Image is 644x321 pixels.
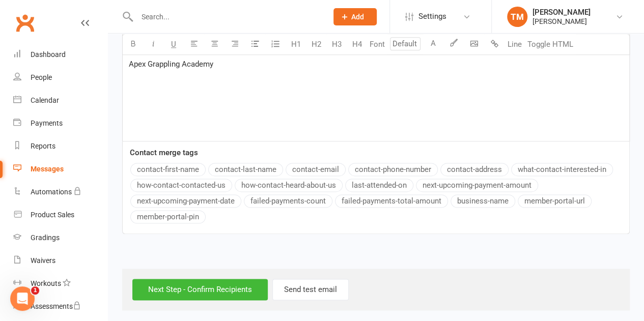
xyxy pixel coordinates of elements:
[348,163,438,176] button: contact-phone-number
[31,142,55,150] div: Reports
[518,194,592,208] button: member-portal-url
[451,194,515,208] button: business-name
[13,43,107,66] a: Dashboard
[525,34,576,54] button: Toggle HTML
[171,40,176,49] span: U
[12,10,38,36] a: Clubworx
[286,34,306,54] button: H1
[511,163,613,176] button: what-contact-interested-in
[416,179,538,192] button: next-upcoming-payment-amount
[208,163,283,176] button: contact-last-name
[244,194,332,208] button: failed-payments-count
[31,165,64,173] div: Messages
[333,8,377,25] button: Add
[13,135,107,158] a: Reports
[13,181,107,203] a: Automations
[13,226,107,249] a: Gradings
[235,179,343,192] button: how-contact-heard-about-us
[306,34,326,54] button: H2
[31,286,39,295] span: 1
[326,34,347,54] button: H3
[132,279,268,300] input: Next Step - Confirm Recipients
[507,7,527,27] div: TM
[13,89,107,112] a: Calendar
[367,34,387,54] button: Font
[130,147,198,159] label: Contact merge tags
[31,119,63,127] div: Payments
[13,203,107,226] a: Product Sales
[31,96,59,104] div: Calendar
[13,112,107,135] a: Payments
[13,295,107,318] a: Assessments
[130,210,206,223] button: member-portal-pin
[130,194,241,208] button: next-upcoming-payment-date
[335,194,448,208] button: failed-payments-total-amount
[130,179,232,192] button: how-contact-contacted-us
[272,279,349,300] button: Send test email
[286,163,346,176] button: contact-email
[31,211,74,219] div: Product Sales
[31,302,81,310] div: Assessments
[31,73,52,81] div: People
[345,179,413,192] button: last-attended-on
[390,37,421,50] input: Default
[130,163,206,176] button: contact-first-name
[418,5,446,28] span: Settings
[505,34,525,54] button: Line
[440,163,509,176] button: contact-address
[31,234,60,242] div: Gradings
[533,8,591,17] div: [PERSON_NAME]
[347,34,367,54] button: H4
[351,13,364,21] span: Add
[13,66,107,89] a: People
[10,286,35,311] iframe: Intercom live chat
[129,60,213,69] span: Apex Grappling Academy
[13,249,107,272] a: Waivers
[423,34,443,54] button: A
[13,272,107,295] a: Workouts
[31,256,55,265] div: Waivers
[31,50,66,59] div: Dashboard
[163,34,184,54] button: U
[31,188,72,196] div: Automations
[533,17,591,26] div: [PERSON_NAME]
[31,279,61,287] div: Workouts
[13,158,107,181] a: Messages
[134,10,321,24] input: Search...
